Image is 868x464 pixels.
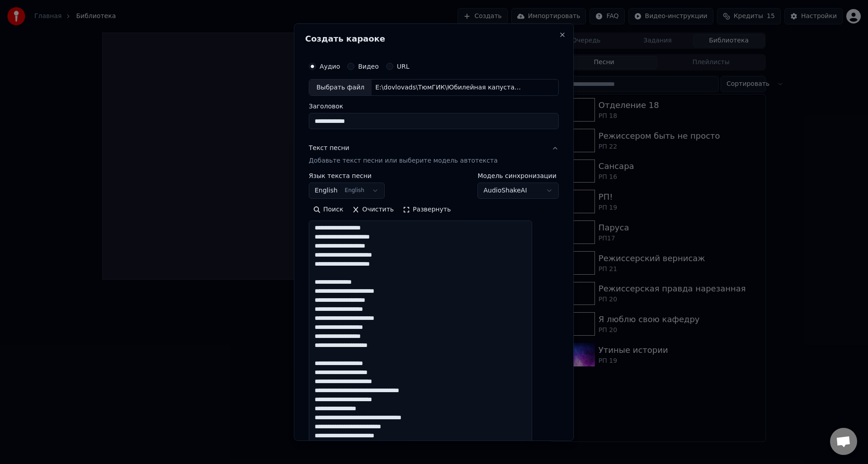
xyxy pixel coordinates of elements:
button: Очистить [348,202,399,217]
button: Поиск [309,202,348,217]
label: Видео [358,63,379,69]
p: Добавьте текст песни или выберите модель автотекста [309,156,498,165]
button: Развернуть [398,202,455,217]
button: Текст песниДобавьте текст песни или выберите модель автотекста [309,136,559,173]
div: E:\dovlovads\ТюмГИК\Юбилейная капуста\Караоке\ZHenya_Trofimov_Komnata_kultury_-_Poezda_([DOMAIN_N... [372,83,525,92]
div: Выбрать файл [309,79,372,95]
label: Заголовок [309,103,559,109]
label: Аудио [320,63,340,69]
label: Модель синхронизации [478,173,559,179]
label: Язык текста песни [309,173,385,179]
div: Текст песни [309,144,349,153]
label: URL [397,63,410,69]
h2: Создать караоке [305,34,562,42]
